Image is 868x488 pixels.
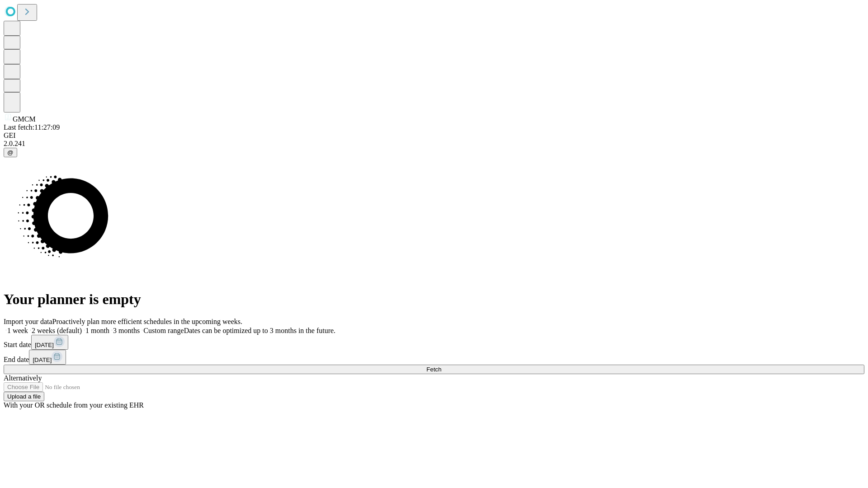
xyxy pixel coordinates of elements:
[4,140,864,148] div: 2.0.241
[52,318,242,325] span: Proactively plan more efficient schedules in the upcoming weeks.
[113,327,140,334] span: 3 months
[4,318,52,325] span: Import your data
[33,357,52,363] span: [DATE]
[7,149,14,156] span: @
[32,327,82,334] span: 2 weeks (default)
[4,365,864,374] button: Fetch
[143,327,184,334] span: Custom range
[426,366,441,373] span: Fetch
[31,335,68,350] button: [DATE]
[7,327,28,334] span: 1 week
[35,342,54,348] span: [DATE]
[4,401,144,409] span: With your OR schedule from your existing EHR
[85,327,109,334] span: 1 month
[4,123,60,131] span: Last fetch: 11:27:09
[4,335,864,350] div: Start date
[4,291,864,308] h1: Your planner is empty
[4,148,17,157] button: @
[4,374,42,382] span: Alternatively
[13,115,36,123] span: GMCM
[4,350,864,365] div: End date
[4,392,44,401] button: Upload a file
[4,131,864,140] div: GEI
[29,350,66,365] button: [DATE]
[184,327,335,334] span: Dates can be optimized up to 3 months in the future.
